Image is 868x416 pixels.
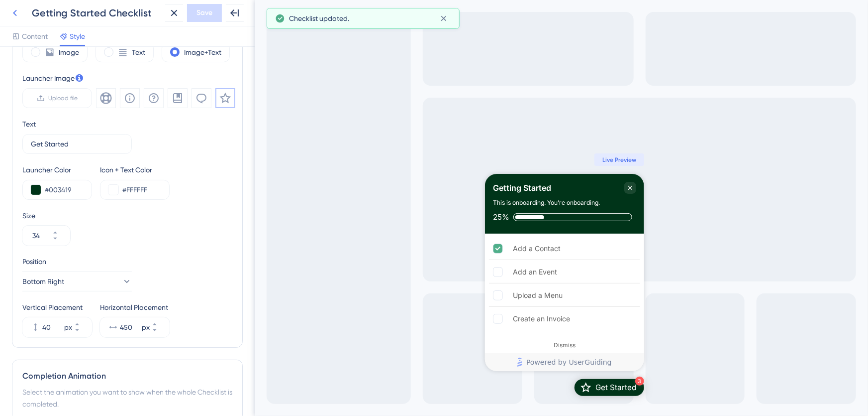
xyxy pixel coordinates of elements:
[100,164,170,176] div: Icon + Text Color
[348,156,382,164] span: Live Preview
[341,383,382,393] div: Get Started
[258,313,315,325] div: Create an Invoice
[22,386,232,410] div: Select the animation you want to show when the whole Checklist is completed.
[22,301,92,313] div: Vertical Placement
[184,46,221,58] label: Image+Text
[230,353,389,371] div: Footer
[238,213,255,222] div: 25%
[230,174,389,371] div: Checklist Container
[299,341,321,349] div: Dismiss
[381,377,389,386] div: 3
[238,182,296,194] div: Getting Started
[22,276,64,287] span: Bottom Right
[59,46,79,58] label: Image
[370,182,382,194] div: Close Checklist
[234,261,386,283] div: Add an Event is incomplete.
[74,317,92,327] button: px
[22,72,235,84] div: Launcher Image
[22,210,232,222] div: Size
[234,238,386,260] div: Add a Contact is complete.
[258,243,306,255] div: Add a Contact
[49,94,78,102] span: Upload file
[272,356,357,368] span: Powered by UserGuiding
[32,6,161,20] div: Getting Started Checklist
[22,164,92,176] div: Launcher Color
[230,234,389,352] div: Checklist items
[196,7,212,19] span: Save
[31,139,123,149] input: Get Started
[320,379,389,396] div: Open Get Started checklist, remaining modules: 3
[187,4,222,22] button: Save
[22,256,132,268] div: Position
[142,321,150,333] div: px
[238,198,345,208] div: This is onboarding. You’re onboarding.
[132,46,145,58] label: Text
[234,284,386,307] div: Upload a Menu is incomplete.
[152,327,170,337] button: px
[234,308,386,330] div: Create an Invoice is incomplete.
[42,321,62,333] input: px
[152,317,170,327] button: px
[74,327,92,337] button: px
[289,12,349,24] span: Checklist updated.
[258,266,302,278] div: Add an Event
[70,30,85,42] span: Style
[100,301,170,313] div: Horizontal Placement
[258,289,308,301] div: Upload a Menu
[120,321,140,333] input: px
[64,321,72,333] div: px
[22,30,48,42] span: Content
[22,118,36,130] div: Text
[22,370,232,382] div: Completion Animation
[22,272,132,291] button: Bottom Right
[238,213,382,222] div: Checklist progress: 25%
